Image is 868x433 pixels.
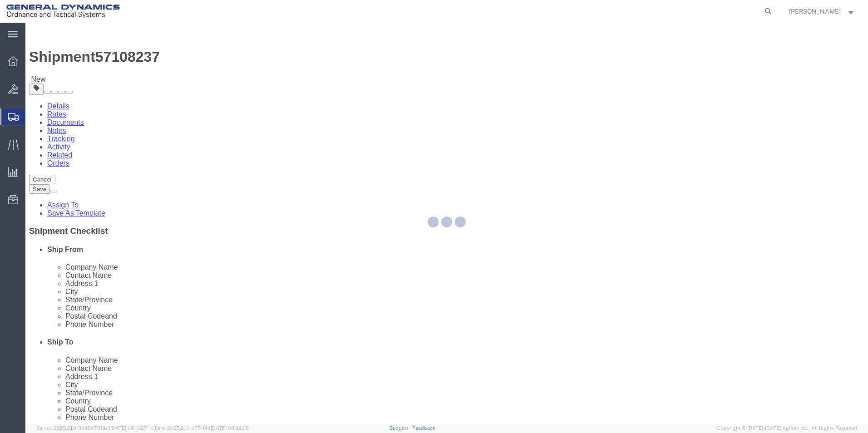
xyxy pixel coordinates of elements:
[390,425,412,431] a: Support
[151,425,249,431] span: Client: 2025.21.0-c751f8d
[36,425,147,431] span: Server: 2025.21.0-3046479f1b3
[789,6,856,17] button: [PERSON_NAME]
[717,424,857,432] span: Copyright © [DATE]-[DATE] Agistix Inc., All Rights Reserved
[211,425,249,431] span: [DATE] 08:02:06
[789,6,841,16] span: Brandon Walls
[412,425,435,431] a: Feedback
[110,425,147,431] span: [DATE] 08:10:27
[6,5,120,18] img: logo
